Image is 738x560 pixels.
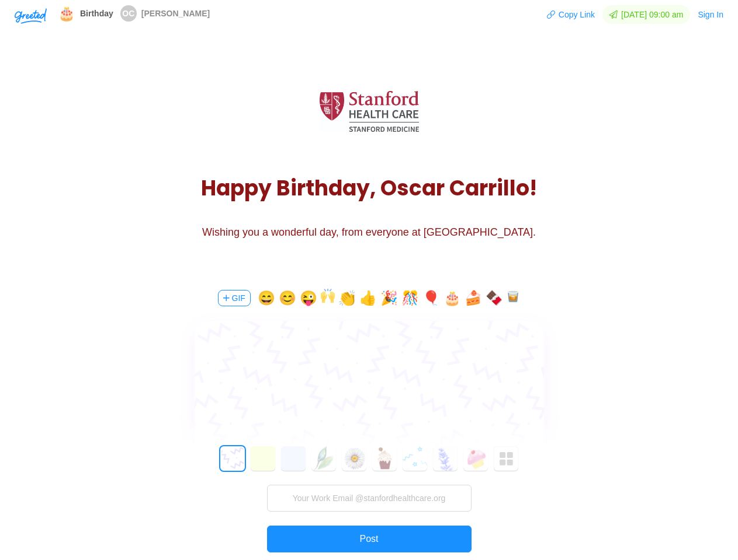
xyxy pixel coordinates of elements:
button: Sign In [697,5,724,24]
span: Birthday [80,9,113,18]
button: emoji [422,289,440,307]
span: OC [122,5,134,22]
button: 7 [433,446,458,471]
button: emoji [258,289,275,307]
span: [PERSON_NAME] [141,9,210,18]
button: emoji [279,289,296,307]
button: 5 [372,446,397,471]
button: Copy Link [546,5,595,24]
button: emoji [465,289,482,307]
div: Wishing you a wonderful day, from everyone at [GEOGRAPHIC_DATA]. [194,225,545,239]
button: emoji [444,289,461,307]
img: Greeted [15,8,47,24]
button: 2 [281,446,306,471]
span: emoji [58,5,75,21]
button: emoji [401,289,419,307]
button: emoji [321,289,335,307]
button: emoji [300,289,317,307]
button: emoji [506,289,520,307]
img: Greeted [320,91,419,132]
button: emoji [380,289,398,307]
button: 3 [311,446,336,471]
button: 8 [463,446,488,471]
button: emoji [338,289,356,307]
button: 0 [220,446,245,471]
button: 1 [251,446,275,471]
span: [DATE] 09:00 am [602,5,690,24]
button: 4 [342,446,366,471]
img: Greeted [500,452,514,466]
button: emoji [359,289,377,307]
button: 6 [403,446,427,471]
button: GIF [218,290,251,306]
button: emoji [486,289,503,307]
input: Your Work Email @stanfordhealthcare.org [267,485,472,512]
button: Post [267,526,472,552]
